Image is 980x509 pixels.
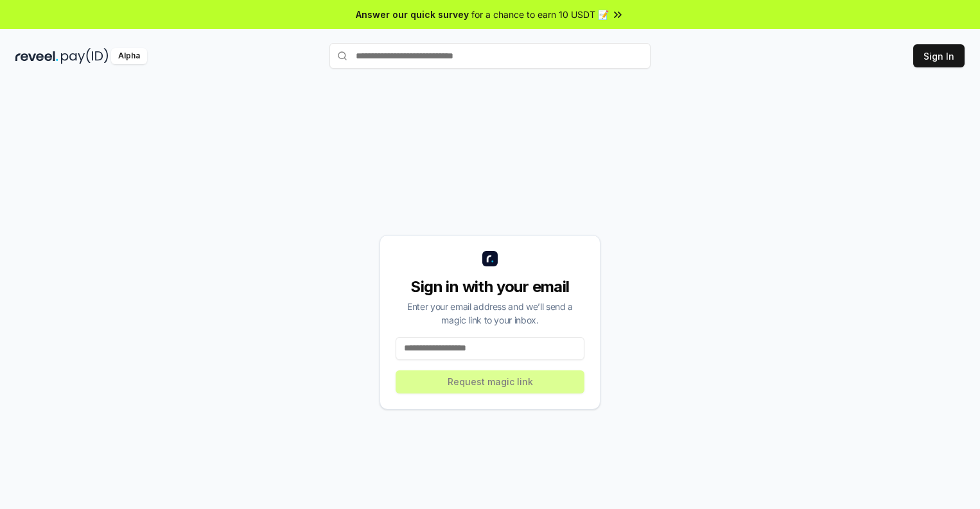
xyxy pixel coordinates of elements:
[471,8,609,21] span: for a chance to earn 10 USDT 📝
[913,44,965,67] button: Sign In
[15,48,58,64] img: reveel_dark
[61,48,109,64] img: pay_id
[396,277,584,297] div: Sign in with your email
[111,48,147,64] div: Alpha
[356,8,469,21] span: Answer our quick survey
[396,300,584,327] div: Enter your email address and we’ll send a magic link to your inbox.
[482,251,498,266] img: logo_small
